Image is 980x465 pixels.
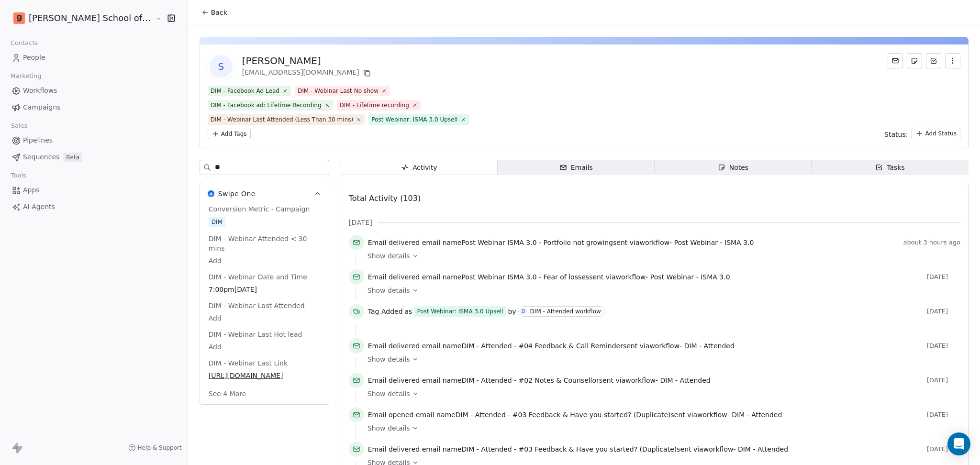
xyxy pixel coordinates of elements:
span: Email delivered [368,273,420,281]
a: Show details [367,354,954,364]
span: Total Activity (103) [349,194,421,203]
span: email name sent via workflow - [368,376,711,385]
div: Swipe OneSwipe One [200,204,329,404]
div: Post Webinar: ISMA 3.0 Upsell [417,307,503,316]
img: Goela%20School%20Logos%20(4).png [13,12,25,24]
span: DIM - Webinar Attended < 30 mins [207,234,322,253]
span: [DATE] [349,218,372,227]
span: [DATE] [927,308,960,315]
span: DIM - Attended [660,376,711,384]
span: DIM - Attended [732,411,782,419]
div: DIM - Facebook Ad Lead [211,87,279,95]
span: DIM - Webinar Last Link [207,358,290,368]
span: Email delivered [368,376,420,384]
span: AI Agents [23,202,55,212]
span: as [405,307,412,316]
span: Help & Support [138,444,182,452]
a: SequencesBeta [8,149,180,165]
div: D [522,308,525,315]
a: AI Agents [8,199,180,215]
span: Email opened [368,411,414,419]
span: Email delivered [368,342,420,350]
span: DIM - Webinar Last Hot lead [207,330,304,339]
span: Sequences [23,152,59,162]
button: See 4 More [203,385,252,402]
a: Show details [367,389,954,399]
span: [DATE] [927,342,960,350]
a: Workflows [8,83,180,99]
div: DIM - Lifetime recording [340,101,409,110]
span: Show details [367,389,410,399]
span: DIM - Webinar Last Attended [207,301,307,310]
span: Show details [367,251,410,261]
a: Campaigns [8,100,180,115]
button: Swipe OneSwipe One [200,183,329,204]
div: Tasks [875,163,905,173]
div: DIM - Webinar Last Attended (Less Than 30 mins) [211,115,354,124]
span: Sales [7,119,32,133]
span: [DATE] [927,411,960,419]
div: DIM - Webinar Last No show [298,87,379,95]
a: Pipelines [8,133,180,148]
span: Back [211,8,227,17]
span: Workflows [23,86,57,96]
button: [PERSON_NAME] School of Finance LLP [11,10,149,26]
a: Show details [367,286,954,295]
span: Contacts [6,36,42,50]
span: [DATE] [927,376,960,384]
span: Swipe One [218,189,256,199]
span: DIM - Attended [684,342,735,350]
div: DIM - Attended workflow [530,308,601,315]
span: 7:00pm[DATE] [209,285,320,294]
div: Open Intercom Messenger [947,432,970,455]
a: Show details [367,423,954,433]
a: Apps [8,182,180,198]
span: [DATE] [927,445,960,453]
span: Post Webinar ISMA 3.0 - Portfolio not growing [461,239,613,246]
div: DIM - Facebook ad: Lifetime Recording [211,101,322,110]
span: Conversion Metric - Campaign [207,204,312,214]
a: Help & Support [128,444,182,452]
span: DIM - Attended - #03 Feedback & Have you started? (Duplicate) [461,445,677,453]
span: email name sent via workflow - [368,444,788,454]
a: Show details [367,251,954,261]
img: Swipe One [208,190,214,197]
span: DIM - Attended - #03 Feedback & Have you started? (Duplicate) [456,411,671,419]
span: Campaigns [23,102,60,112]
span: DIM - Webinar Date and Time [207,272,309,282]
span: DIM - Attended - #02 Notes & Counsellor [461,376,599,384]
span: Email delivered [368,445,420,453]
span: Show details [367,286,410,295]
span: [DATE] [927,273,960,281]
span: Post Webinar - ISMA 3.0 [650,273,730,281]
span: email name sent via workflow - [368,238,754,247]
a: People [8,50,180,66]
div: DIM [212,217,223,227]
span: Show details [367,423,410,433]
div: Post Webinar: ISMA 3.0 Upsell [371,115,457,124]
button: Add Tags [208,129,251,139]
span: email name sent via workflow - [368,341,735,351]
span: Pipelines [23,135,53,145]
div: [PERSON_NAME] [242,54,373,67]
div: Emails [559,163,593,173]
span: about 3 hours ago [903,239,960,246]
span: by [508,307,516,316]
span: Show details [367,354,410,364]
button: Add Status [912,128,960,139]
span: DIM - Attended [738,445,788,453]
button: Back [196,4,233,21]
span: Beta [63,153,82,162]
span: [URL][DOMAIN_NAME] [209,371,320,380]
span: Status: [884,130,908,139]
span: Post Webinar ISMA 3.0 - Fear of losses [461,273,589,281]
span: [PERSON_NAME] School of Finance LLP [29,12,153,24]
span: Tag Added [368,307,403,316]
span: email name sent via workflow - [368,410,782,420]
span: Add [209,313,320,323]
span: Add [209,342,320,352]
span: S [210,55,233,78]
span: Add [209,256,320,266]
span: Email delivered [368,239,420,246]
span: DIM - Attended - #04 Feedback & Call Reminder [461,342,623,350]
